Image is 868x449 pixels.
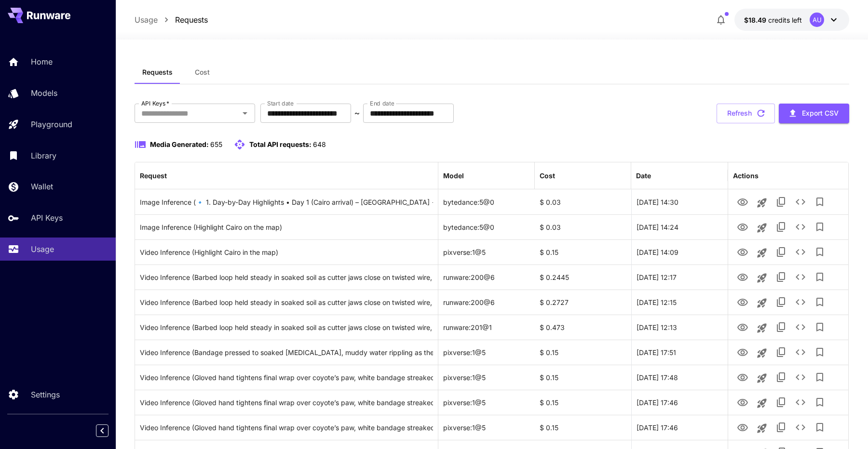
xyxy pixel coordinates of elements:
button: Add to library [810,292,829,312]
span: Cost [195,68,210,77]
p: Usage [31,243,54,255]
p: Home [31,56,53,67]
button: View [733,342,752,362]
button: See details [791,418,810,437]
button: See details [791,242,810,262]
button: See details [791,393,810,412]
button: Add to library [810,192,829,211]
nav: breadcrumb [135,14,208,26]
div: pixverse:1@5 [438,365,535,390]
button: Copy TaskUUID [772,217,791,237]
div: Collapse sidebar [103,422,116,439]
button: Launch in playground [752,218,772,238]
label: End date [370,99,394,107]
div: runware:200@6 [438,290,535,315]
p: Models [31,87,57,99]
button: Collapse sidebar [96,424,108,437]
div: $ 0.15 [535,415,631,440]
button: Refresh [717,104,775,123]
div: 01 Oct, 2025 14:24 [631,214,728,239]
div: 30 Sep, 2025 12:17 [631,264,728,290]
div: Click to copy prompt [140,215,433,239]
div: Click to copy prompt [140,390,433,415]
button: View [733,217,752,237]
div: Click to copy prompt [140,365,433,390]
div: $ 0.15 [535,239,631,264]
div: Actions [733,172,759,180]
button: See details [791,317,810,337]
button: See details [791,343,810,362]
button: Copy TaskUUID [772,368,791,387]
button: Export CSV [779,104,849,123]
button: See details [791,217,810,237]
button: Copy TaskUUID [772,393,791,412]
div: pixverse:1@5 [438,239,535,264]
button: Launch in playground [752,343,772,363]
div: $ 0.473 [535,315,631,340]
button: Launch in playground [752,243,772,263]
button: Copy TaskUUID [772,267,791,287]
div: 01 Oct, 2025 14:09 [631,239,728,264]
span: Media Generated: [150,140,209,148]
p: Wallet [31,181,53,192]
label: API Keys [141,99,169,107]
div: bytedance:5@0 [438,214,535,239]
div: runware:201@1 [438,315,535,340]
button: Open [238,106,252,120]
button: Launch in playground [752,268,772,288]
div: Date [636,172,651,180]
div: AU [810,13,824,27]
div: Click to copy prompt [140,265,433,290]
button: Copy TaskUUID [772,292,791,312]
div: $ 0.2445 [535,264,631,290]
button: See details [791,292,810,312]
div: Model [443,172,464,180]
button: Add to library [810,267,829,287]
a: Requests [175,14,208,26]
button: View [733,242,752,262]
div: Click to copy prompt [140,415,433,440]
button: View [733,267,752,287]
div: $ 0.15 [535,365,631,390]
p: Settings [31,389,60,400]
p: API Keys [31,212,63,224]
button: Launch in playground [752,394,772,413]
button: View [733,292,752,312]
div: runware:200@6 [438,264,535,290]
div: pixverse:1@5 [438,415,535,440]
button: Copy TaskUUID [772,317,791,337]
span: 648 [313,140,326,148]
span: credits left [768,16,802,24]
button: Add to library [810,242,829,262]
div: 29 Sep, 2025 17:46 [631,415,728,440]
button: Launch in playground [752,293,772,313]
label: Start date [267,99,294,107]
p: ~ [354,107,360,119]
button: Copy TaskUUID [772,418,791,437]
button: Add to library [810,217,829,237]
button: See details [791,192,810,211]
div: pixverse:1@5 [438,390,535,415]
button: Launch in playground [752,419,772,438]
div: $ 0.15 [535,390,631,415]
button: See details [791,267,810,287]
div: Click to copy prompt [140,240,433,264]
button: Copy TaskUUID [772,242,791,262]
button: Add to library [810,343,829,362]
div: Click to copy prompt [140,315,433,340]
button: Add to library [810,317,829,337]
div: Click to copy prompt [140,190,433,214]
div: bytedance:5@0 [438,189,535,214]
span: $18.49 [744,16,768,24]
button: Copy TaskUUID [772,192,791,211]
div: $ 0.15 [535,340,631,365]
button: Add to library [810,368,829,387]
div: Request [140,172,167,180]
div: $ 0.03 [535,189,631,214]
div: Cost [540,172,555,180]
button: Launch in playground [752,369,772,388]
div: 29 Sep, 2025 17:48 [631,365,728,390]
button: View [733,192,752,211]
div: 01 Oct, 2025 14:30 [631,189,728,214]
